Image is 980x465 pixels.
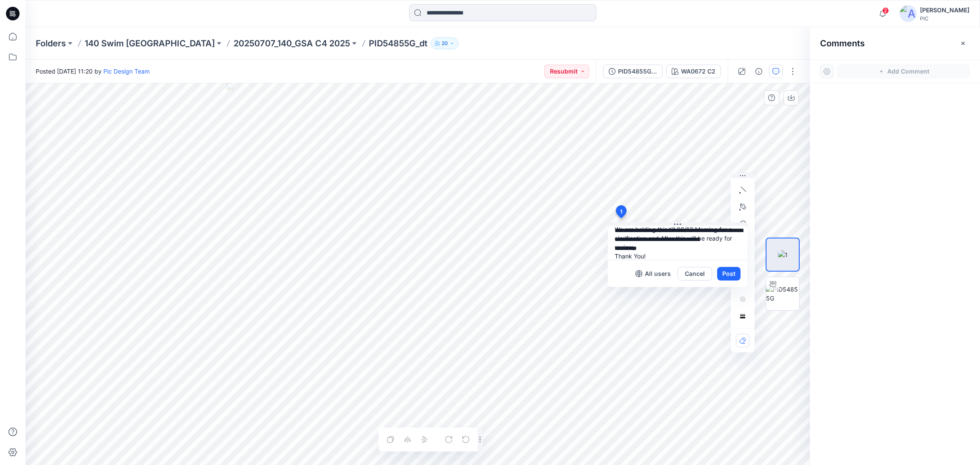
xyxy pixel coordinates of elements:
button: Details [752,65,766,78]
div: [PERSON_NAME] [920,5,969,15]
button: Cancel [678,267,712,281]
img: avatar [900,5,917,22]
button: Add Comment [837,65,970,78]
button: PID54855G_gsa_V1 [603,65,663,78]
button: All users [632,267,674,281]
span: 1 [620,208,622,215]
p: PID54855G_dt [369,37,427,49]
div: PID54855G_gsa_V1 [618,67,657,76]
button: WA0672 C2 [666,65,721,78]
img: 1 [778,250,788,259]
div: WA0672 C2 [681,67,715,76]
p: 20 [442,39,448,48]
a: Pic Design Team [103,68,150,75]
img: PID54855G [766,285,799,303]
a: 20250707_140_GSA C4 2025 [234,37,350,49]
span: 2 [882,7,889,14]
p: All users [645,269,671,279]
button: 20 [431,37,459,49]
span: Posted [DATE] 11:20 by [36,67,150,76]
button: Post [717,267,741,281]
div: PIC [920,15,969,22]
a: 140 Swim [GEOGRAPHIC_DATA] [85,37,215,49]
h2: Comments [820,38,865,48]
a: Folders [36,37,66,49]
